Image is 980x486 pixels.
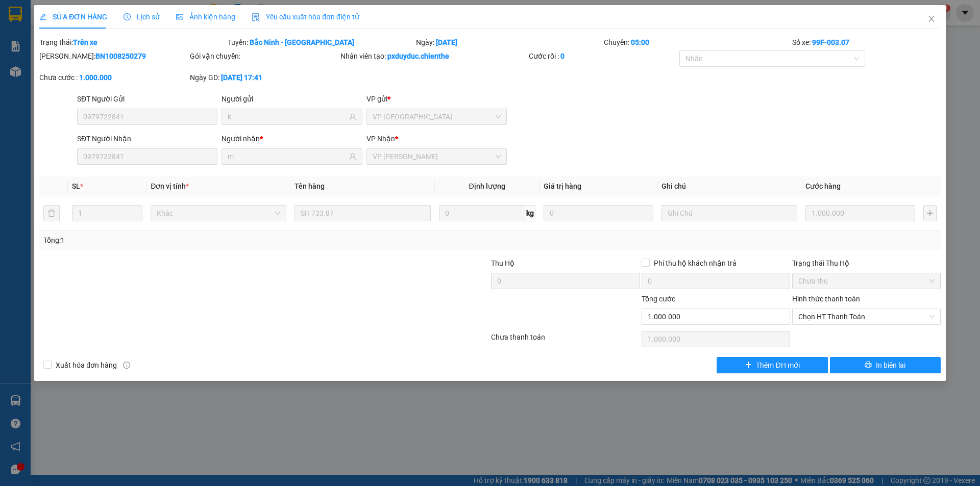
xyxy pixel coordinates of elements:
[469,182,505,190] span: Định lượng
[745,361,752,369] span: plus
[190,72,338,83] div: Ngày GD:
[39,13,46,20] span: edit
[650,258,741,269] span: Phí thu hộ khách nhận trả
[491,259,514,267] span: Thu Hộ
[252,13,260,21] img: icon
[812,38,849,46] b: 99F-003.07
[176,13,183,20] span: picture
[661,205,797,221] input: Ghi Chú
[72,182,80,190] span: SL
[876,360,905,371] span: In biên lai
[340,50,527,62] div: Nhân viên tạo:
[544,205,653,221] input: 0
[43,205,60,221] button: delete
[917,5,946,34] button: Close
[43,235,378,246] div: Tổng: 1
[865,361,872,369] span: printer
[436,38,457,46] b: [DATE]
[366,135,395,143] span: VP Nhận
[52,360,121,371] span: Xuất hóa đơn hàng
[830,357,941,373] button: printerIn biên lai
[222,93,362,105] div: Người gửi
[124,13,131,20] span: clock-circle
[39,50,188,62] div: [PERSON_NAME]:
[717,357,827,373] button: plusThêm ĐH mới
[387,52,449,60] b: pxduyduc.chienthe
[792,258,941,269] div: Trạng thái Thu Hộ
[221,73,262,82] b: [DATE] 17:41
[525,205,535,221] span: kg
[222,133,362,144] div: Người nhận
[642,295,675,303] span: Tổng cước
[38,37,227,48] div: Trạng thái:
[490,331,641,349] div: Chưa thanh toán
[560,52,565,60] b: 0
[227,37,415,48] div: Tuyến:
[373,149,501,164] span: VP Hồ Chí Minh
[95,52,146,60] b: BN1008250279
[250,38,354,46] b: Bắc Ninh - [GEOGRAPHIC_DATA]
[123,362,130,369] span: info-circle
[927,15,936,23] span: close
[373,109,501,124] span: VP Bắc Ninh
[791,37,942,48] div: Số xe:
[295,205,430,221] input: VD: Bàn, Ghế
[631,38,649,46] b: 05:00
[124,13,160,21] span: Lịch sử
[349,113,356,120] span: user
[157,206,280,221] span: Khác
[756,360,799,371] span: Thêm ĐH mới
[252,13,359,21] span: Yêu cầu xuất hóa đơn điện tử
[415,37,603,48] div: Ngày:
[805,205,915,221] input: 0
[176,13,235,21] span: Ảnh kiện hàng
[151,182,189,190] span: Đơn vị tính
[73,38,97,46] b: Trên xe
[792,295,860,303] label: Hình thức thanh toán
[798,309,935,324] span: Chọn HT Thanh Toán
[603,37,791,48] div: Chuyến:
[228,111,347,122] input: Tên người gửi
[657,176,801,196] th: Ghi chú
[77,93,217,105] div: SĐT Người Gửi
[349,153,356,160] span: user
[529,50,677,62] div: Cước rồi :
[544,182,581,190] span: Giá trị hàng
[228,151,347,162] input: Tên người nhận
[39,13,107,21] span: SỬA ĐƠN HÀNG
[805,182,841,190] span: Cước hàng
[190,50,338,62] div: Gói vận chuyển:
[39,72,188,83] div: Chưa cước :
[79,73,112,82] b: 1.000.000
[798,273,935,289] span: Chưa thu
[77,133,217,144] div: SĐT Người Nhận
[295,182,325,190] span: Tên hàng
[923,205,937,221] button: plus
[366,93,507,105] div: VP gửi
